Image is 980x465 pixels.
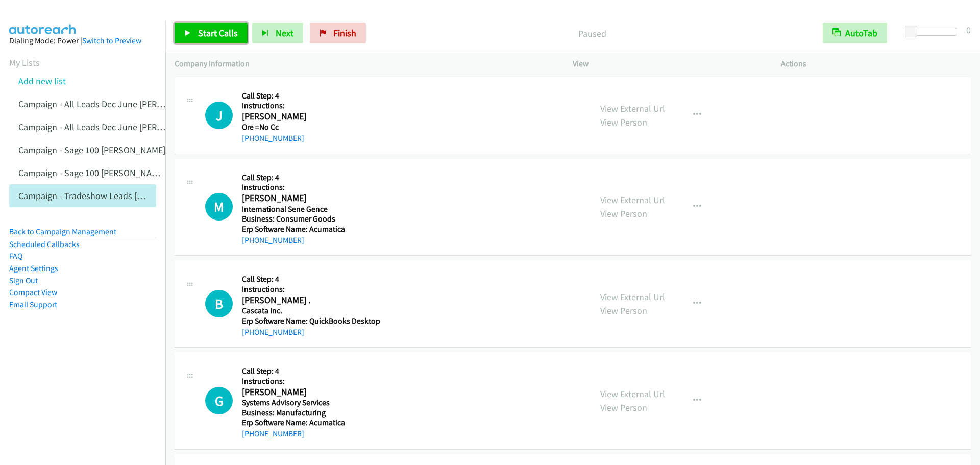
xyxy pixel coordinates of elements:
p: Paused [380,27,804,40]
h5: Erp Software Name: Acumatica [242,418,379,428]
a: View External Url [600,194,665,206]
a: Compact View [9,287,57,297]
a: [PHONE_NUMBER] [242,235,304,245]
div: The call is yet to be attempted [205,290,233,317]
h5: Systems Advisory Services [242,398,379,408]
div: The call is yet to be attempted [205,102,233,129]
div: Dialing Mode: Power | [9,35,156,47]
h5: International Sene Gence [242,204,379,214]
a: [PHONE_NUMBER] [242,429,304,438]
a: Scheduled Callbacks [9,239,80,249]
a: View Person [600,208,647,219]
p: Actions [781,58,971,70]
h5: Erp Software Name: QuickBooks Desktop [242,316,380,326]
h5: Call Step: 4 [242,173,379,183]
a: View External Url [600,388,665,400]
a: Add new list [18,75,66,87]
h5: Call Step: 4 [242,274,380,284]
a: View Person [600,305,647,316]
button: AutoTab [823,23,887,43]
h5: Instructions: [242,376,379,386]
a: Agent Settings [9,263,58,273]
h5: Ore =No Cc [242,122,379,132]
h1: B [205,290,233,317]
h5: Instructions: [242,101,379,111]
a: Campaign - Sage 100 [PERSON_NAME] [18,144,165,156]
h5: Instructions: [242,284,380,295]
h1: G [205,387,233,414]
div: 0 [966,23,971,37]
h5: Erp Software Name: Acumatica [242,224,379,234]
a: View External Url [600,103,665,114]
h1: J [205,102,233,129]
a: Sign Out [9,276,38,285]
span: Next [276,27,293,39]
a: Campaign - All Leads Dec June [PERSON_NAME] Cloned [18,121,233,133]
a: View External Url [600,291,665,303]
p: View [573,58,763,70]
a: My Lists [9,57,40,68]
div: The call is yet to be attempted [205,193,233,221]
span: Finish [333,27,356,39]
a: Campaign - All Leads Dec June [PERSON_NAME] [18,98,204,110]
a: View Person [600,402,647,413]
a: Switch to Preview [82,36,141,45]
a: FAQ [9,251,22,261]
a: Email Support [9,300,57,309]
a: [PHONE_NUMBER] [242,327,304,337]
h2: [PERSON_NAME] . [242,295,379,306]
a: View Person [600,116,647,128]
div: The call is yet to be attempted [205,387,233,414]
h5: Call Step: 4 [242,366,379,376]
h5: Instructions: [242,182,379,192]
h5: Call Step: 4 [242,91,379,101]
button: Next [252,23,303,43]
span: Start Calls [198,27,238,39]
h1: M [205,193,233,221]
a: [PHONE_NUMBER] [242,133,304,143]
h2: [PERSON_NAME] [242,111,379,123]
p: Company Information [175,58,554,70]
h5: Business: Consumer Goods [242,214,379,224]
h5: Business: Manufacturing [242,408,379,418]
a: Back to Campaign Management [9,227,116,236]
a: Campaign - Sage 100 [PERSON_NAME] Cloned [18,167,195,179]
h2: [PERSON_NAME] [242,386,379,398]
div: Delay between calls (in seconds) [910,28,957,36]
a: Start Calls [175,23,248,43]
a: Finish [310,23,366,43]
h2: [PERSON_NAME] [242,192,379,204]
h5: Cascata Inc. [242,306,380,316]
a: Campaign - Tradeshow Leads [PERSON_NAME] Cloned [18,190,228,202]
